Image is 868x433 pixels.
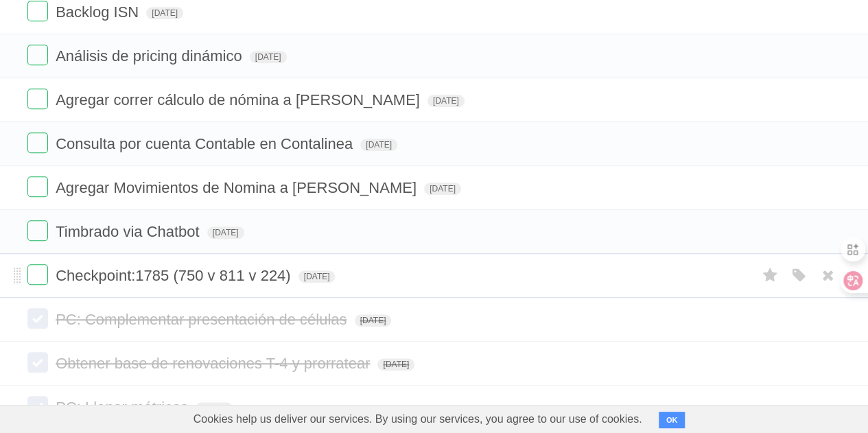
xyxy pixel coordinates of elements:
span: Agregar correr cálculo de nómina a [PERSON_NAME] [56,91,423,108]
label: Done [27,308,48,329]
label: Done [27,264,48,285]
label: Star task [757,264,783,287]
span: [DATE] [196,402,233,414]
span: [DATE] [298,270,336,283]
label: Done [27,220,48,241]
span: [DATE] [377,358,414,371]
span: [DATE] [146,7,183,19]
span: [DATE] [355,314,392,327]
label: Done [27,89,48,109]
label: Done [27,45,48,65]
span: Consulta por cuenta Contable en Contalinea [56,135,356,152]
span: Timbrado via Chatbot [56,223,203,240]
span: Cookies help us deliver our services. By using our services, you agree to our use of cookies. [180,406,656,433]
span: PC: Llenar métricas [56,399,191,416]
span: [DATE] [427,95,465,107]
label: Done [27,396,48,417]
span: [DATE] [207,226,244,239]
label: Done [27,176,48,197]
span: Análisis de pricing dinámico [56,47,245,65]
span: Checkpoint:1785 (750 v 811 v 224) [56,267,294,284]
label: Done [27,1,48,21]
span: Obtener base de renovaciones T-4 y prorratear [56,355,373,372]
span: PC: Complementar presentación de células [56,311,350,328]
button: OK [659,412,685,428]
span: Backlog ISN [56,3,142,21]
span: [DATE] [360,139,397,151]
label: Done [27,352,48,373]
span: [DATE] [424,183,461,195]
label: Done [27,132,48,153]
span: [DATE] [250,51,287,63]
span: Agregar Movimientos de Nomina a [PERSON_NAME] [56,179,420,196]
